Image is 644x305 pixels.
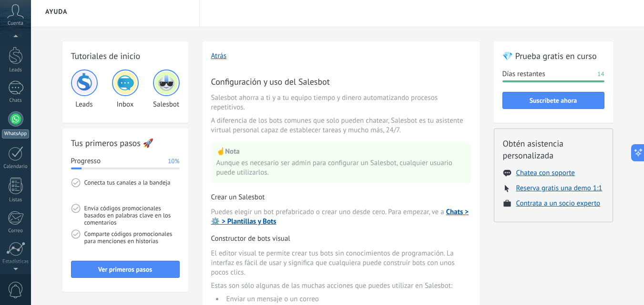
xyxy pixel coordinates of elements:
[168,157,179,166] span: 10%
[84,204,180,229] span: Envía códigos promocionales basados en palabras clave en los comentarios
[216,158,466,177] span: Aunque es necesario ser admin para configurar un Salesbot, cualquier usuario puede utilizarlos.
[2,197,30,203] div: Listas
[2,98,30,104] div: Chats
[8,20,23,27] span: Cuenta
[71,137,180,149] h2: Tus primeros pasos 🚀
[502,92,604,109] button: Suscríbete ahora
[2,164,30,170] div: Calendario
[211,281,471,291] span: Estas son sólo algunas de las muchas acciones que puedes utilizar en Salesbot:
[211,234,471,243] h3: Constructor de bots visual
[211,207,469,226] a: Chats > ⚙️ > Plantillas y Bots
[211,207,471,226] span: Puedes elegir un bot prefabricado o crear uno desde cero. Para empezar, ve a
[211,116,471,135] span: A diferencia de los bots comunes que solo pueden chatear, Salesbot es tu asistente virtual person...
[516,184,603,193] button: Reserva gratis una demo 1:1
[2,228,30,234] div: Correo
[502,50,604,62] h2: 💎 Prueba gratis en curso
[2,129,29,138] div: WhatsApp
[98,266,152,273] span: Ver primeros pasos
[211,249,471,277] span: El editor visual te permite crear tus bots sin conocimientos de programación. La interfaz es fáci...
[211,76,471,88] h3: Configuración y uso del Salesbot
[112,69,139,109] div: Inbox
[211,93,471,112] span: Salesbot ahorra a ti y a tu equipo tiempo y dinero automatizando procesos repetitivos.
[84,229,180,255] span: Comparte códigos promocionales para menciones en historias
[2,67,30,73] div: Leads
[71,157,101,166] span: Progresso
[211,51,227,60] button: Atrás
[516,199,601,208] button: Contrata a un socio experto
[516,168,575,177] button: Chatea con soporte
[216,147,466,156] p: ☝️ Nota
[211,193,471,202] h3: Crear un Salesbot
[153,69,180,109] div: Salesbot
[597,69,604,79] span: 14
[503,138,604,161] h2: Obtén asistencia personalizada
[2,259,30,265] div: Estadísticas
[71,69,98,109] div: Leads
[71,50,180,62] h2: Tutoriales de inicio
[71,261,180,278] button: Ver primeros pasos
[530,97,577,104] span: Suscríbete ahora
[502,69,545,79] span: Días restantes
[224,295,471,304] li: Enviar un mensaje o un correo
[84,178,180,204] span: Conecta tus canales a la bandeja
